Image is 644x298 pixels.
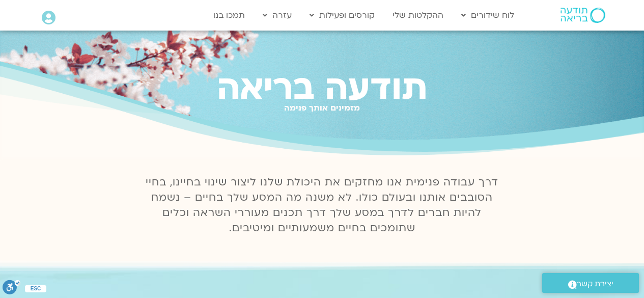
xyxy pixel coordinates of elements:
span: יצירת קשר [577,277,613,291]
a: לוח שידורים [456,6,519,25]
a: עזרה [258,6,297,25]
a: קורסים ופעילות [304,6,380,25]
a: תמכו בנו [208,6,250,25]
img: תודעה בריאה [561,8,605,23]
a: יצירת קשר [542,273,639,293]
p: דרך עבודה פנימית אנו מחזקים את היכולת שלנו ליצור שינוי בחיינו, בחיי הסובבים אותנו ובעולם כולו. לא... [140,175,505,236]
a: ההקלטות שלי [387,6,449,25]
